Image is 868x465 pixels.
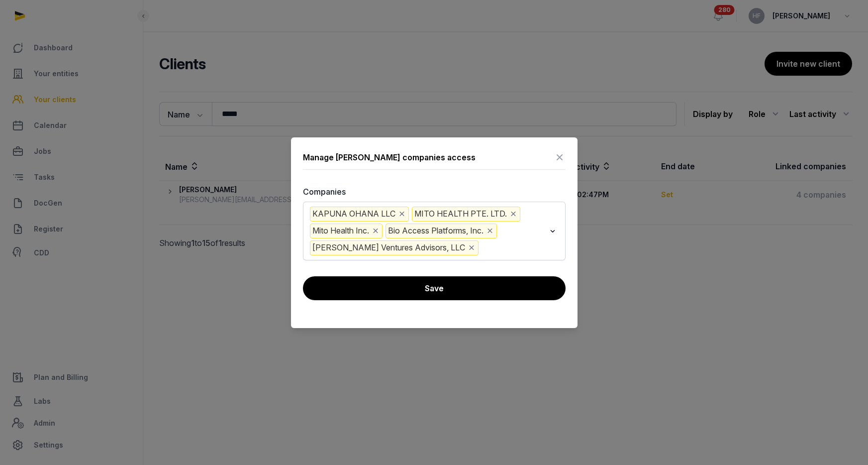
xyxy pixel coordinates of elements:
[386,224,497,238] span: Bio Access Platforms, Inc.
[412,207,520,222] span: MITO HEALTH PTE. LTD.
[481,240,545,255] input: Search for option
[308,205,561,257] div: Search for option
[467,241,476,255] button: Deselect Pareta Ventures Advisors, LLC
[303,186,566,198] label: Companies
[509,207,518,221] button: Deselect MITO HEALTH PTE. LTD.
[303,151,476,163] div: Manage [PERSON_NAME] companies access
[310,224,383,238] span: Mito Health Inc.
[371,224,380,238] button: Deselect Mito Health Inc.
[303,276,566,300] button: Save
[485,224,494,238] button: Deselect Bio Access Platforms, Inc.
[397,207,406,221] button: Deselect KAPUNA OHANA LLC
[310,207,409,222] span: KAPUNA OHANA LLC
[310,240,479,255] span: [PERSON_NAME] Ventures Advisors, LLC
